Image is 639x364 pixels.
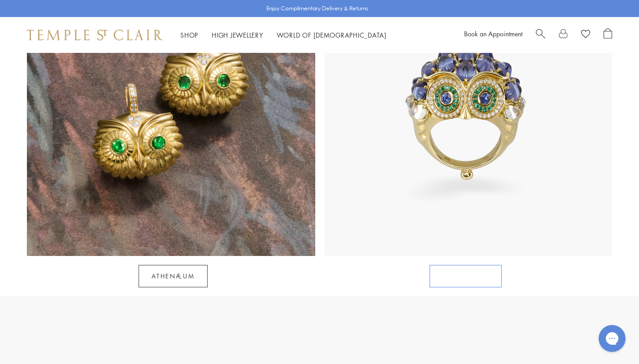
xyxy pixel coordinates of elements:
a: Athenæum [139,265,208,287]
p: Enjoy Complimentary Delivery & Returns [266,4,368,13]
a: Search [536,28,545,42]
iframe: Gorgias live chat messenger [594,322,630,355]
a: World of [DEMOGRAPHIC_DATA]World of [DEMOGRAPHIC_DATA] [277,30,387,39]
a: ShopShop [180,30,198,39]
a: Open Shopping Bag [604,28,612,42]
nav: Main navigation [180,30,387,41]
a: SHOP RINGS [430,265,502,287]
a: Book an Appointment [464,29,522,38]
a: View Wishlist [581,28,590,42]
a: High JewelleryHigh Jewellery [212,30,263,39]
img: Temple St. Clair [27,30,162,40]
